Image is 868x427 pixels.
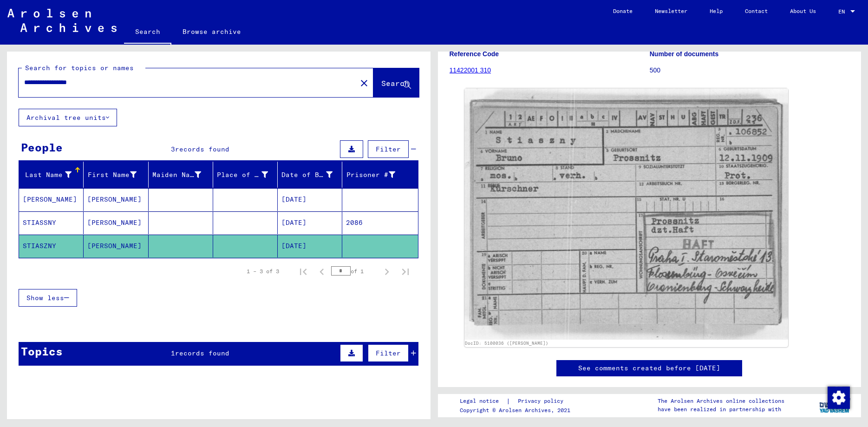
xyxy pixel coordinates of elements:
mat-cell: [PERSON_NAME] [84,211,148,234]
div: Change consent [827,386,849,408]
div: People [21,139,63,156]
button: First page [294,262,313,281]
span: Show less [26,294,64,302]
b: Number of documents [650,50,719,58]
mat-header-cell: Maiden Name [149,162,213,188]
img: Change consent [828,387,850,409]
a: 11422001 310 [450,66,491,74]
button: Filter [368,140,409,158]
div: Prisoner # [346,170,395,180]
mat-header-cell: Last Name [19,162,84,188]
mat-cell: 2086 [342,211,418,234]
div: Date of Birth [281,170,333,180]
div: 1 – 3 of 3 [247,267,279,276]
div: Place of Birth [217,167,280,182]
a: Legal notice [460,396,506,406]
a: Browse archive [171,20,252,43]
button: Archival tree units [19,109,117,126]
div: of 1 [331,267,378,276]
div: Last Name [23,167,83,182]
b: Reference Code [450,50,499,58]
mat-cell: [DATE] [278,188,342,211]
button: Show less [19,289,77,307]
div: Maiden Name [152,167,213,182]
a: See comments created before [DATE] [578,363,720,373]
button: Next page [378,262,396,281]
div: Maiden Name [152,170,201,180]
div: Prisoner # [346,167,406,182]
div: | [460,396,574,406]
img: Arolsen_neg.svg [7,9,117,32]
span: EN [838,8,848,15]
img: 001.jpg [464,88,789,340]
button: Previous page [313,262,331,281]
mat-header-cell: Prisoner # [342,162,418,188]
mat-header-cell: Date of Birth [278,162,342,188]
div: First Name [87,170,136,180]
span: 3 [171,145,175,153]
p: have been realized in partnership with [658,405,784,414]
img: yv_logo.png [817,394,852,417]
span: records found [175,145,229,153]
span: Search [381,79,409,88]
a: DocID: 5100036 ([PERSON_NAME]) [465,341,548,346]
mat-header-cell: Place of Birth [213,162,278,188]
mat-header-cell: First Name [84,162,148,188]
div: Date of Birth [281,167,344,182]
mat-cell: [PERSON_NAME] [84,235,148,257]
span: 1 [171,349,175,357]
div: First Name [87,167,148,182]
mat-cell: STIASZNY [19,235,84,257]
span: Filter [376,145,401,153]
a: Privacy policy [510,396,574,406]
div: Last Name [23,170,72,180]
span: records found [175,349,229,357]
button: Last page [396,262,415,281]
button: Search [373,68,419,97]
button: Filter [368,344,409,362]
p: Copyright © Arolsen Archives, 2021 [460,406,574,414]
button: Clear [355,73,373,92]
mat-label: Search for topics or names [25,64,134,72]
span: Filter [376,349,401,357]
div: Topics [21,343,63,360]
mat-cell: STIASSNY [19,211,84,234]
p: The Arolsen Archives online collections [658,397,784,405]
mat-cell: [DATE] [278,235,342,257]
mat-icon: close [359,78,370,89]
p: 500 [650,66,849,75]
mat-cell: [DATE] [278,211,342,234]
mat-cell: [PERSON_NAME] [84,188,148,211]
a: Search [124,20,171,45]
div: Place of Birth [217,170,268,180]
mat-cell: [PERSON_NAME] [19,188,84,211]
